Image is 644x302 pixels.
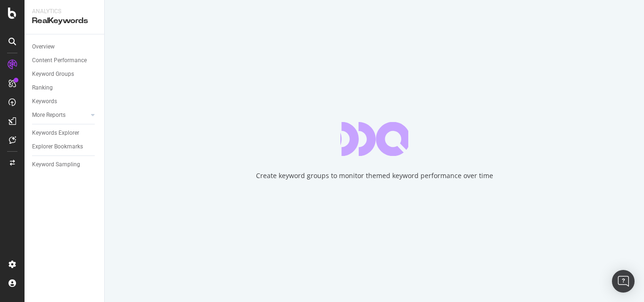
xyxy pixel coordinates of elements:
[32,83,53,93] div: Ranking
[32,69,98,79] a: Keyword Groups
[32,160,80,170] div: Keyword Sampling
[32,128,98,138] a: Keywords Explorer
[32,128,79,138] div: Keywords Explorer
[32,16,97,26] div: RealKeywords
[32,97,57,106] div: Keywords
[32,42,55,52] div: Overview
[32,42,98,52] a: Overview
[32,8,97,16] div: Analytics
[32,56,98,65] a: Content Performance
[256,171,493,180] div: Create keyword groups to monitor themed keyword performance over time
[32,142,83,152] div: Explorer Bookmarks
[612,270,635,293] div: Open Intercom Messenger
[340,122,408,156] div: animation
[32,160,98,170] a: Keyword Sampling
[32,110,88,120] a: More Reports
[32,110,66,120] div: More Reports
[32,56,87,65] div: Content Performance
[32,97,98,106] a: Keywords
[32,83,98,93] a: Ranking
[32,142,98,152] a: Explorer Bookmarks
[32,69,74,79] div: Keyword Groups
